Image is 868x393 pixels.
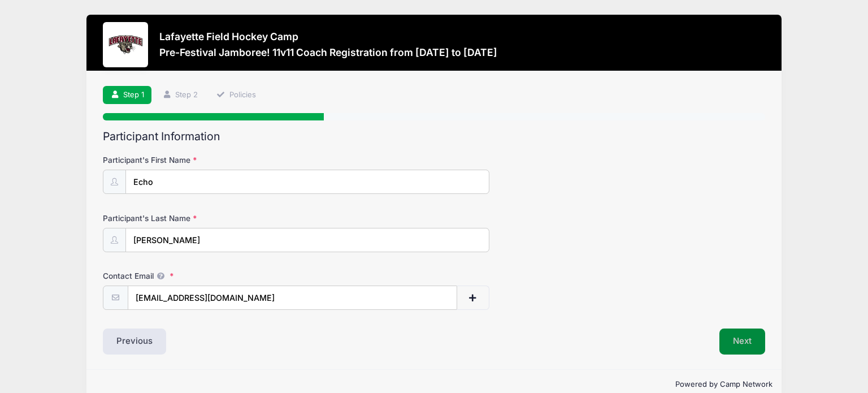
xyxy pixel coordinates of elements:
a: Policies [209,86,263,105]
a: Step 2 [155,86,206,105]
h3: Lafayette Field Hockey Camp [159,31,497,42]
h3: Pre-Festival Jamboree! 11v11 Coach Registration from [DATE] to [DATE] [159,46,497,58]
input: Participant's First Name [125,170,489,194]
input: email@email.com [128,286,457,310]
a: Step 1 [103,86,151,105]
label: Participant's Last Name [103,213,324,224]
p: Powered by Camp Network [96,379,772,390]
input: Participant's Last Name [125,228,489,252]
h2: Participant Information [103,130,765,143]
button: Previous [103,329,166,355]
label: Participant's First Name [103,154,324,166]
label: Contact Email [103,270,324,282]
button: Next [719,329,765,355]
